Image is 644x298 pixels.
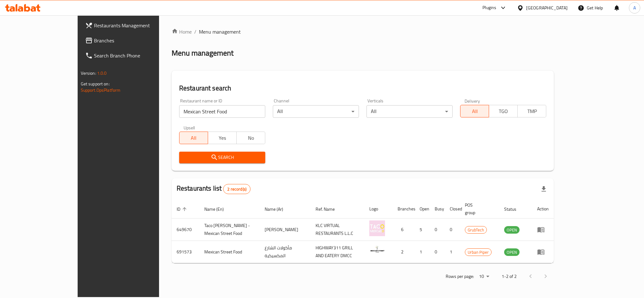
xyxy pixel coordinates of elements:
[369,220,385,236] img: Taco Mercado - Mexican Street Food
[445,241,460,263] td: 1
[239,133,263,143] span: No
[633,4,636,11] span: A
[273,105,359,118] div: All
[179,152,265,163] button: Search
[366,105,453,118] div: All
[460,105,489,117] button: All
[204,205,232,213] span: Name (En)
[265,205,291,213] span: Name (Ar)
[504,249,520,256] span: OPEN
[430,241,445,263] td: 0
[369,243,385,258] img: Mexican Street Food
[520,107,544,116] span: TMP
[172,241,199,263] td: 691573
[236,132,265,144] button: No
[97,69,107,77] span: 1.0.0
[199,28,241,35] span: Menu management
[179,84,547,93] h2: Restaurant search
[476,272,492,281] div: Rows per page:
[80,48,185,63] a: Search Branch Phone
[393,241,415,263] td: 2
[311,219,364,241] td: KLC VIRTUAL RESTAURANTS L.L.C
[504,248,520,256] div: OPEN
[177,184,250,194] h2: Restaurants list
[463,107,487,116] span: All
[260,219,310,241] td: [PERSON_NAME]
[172,48,234,58] h2: Menu management
[502,273,517,280] p: 1-2 of 2
[517,105,546,117] button: TMP
[81,80,110,88] span: Get support on:
[537,226,549,233] div: Menu
[208,132,237,144] button: Yes
[465,201,492,216] span: POS group
[184,154,260,161] span: Search
[260,241,310,263] td: مأكولات الشارع المكسيكية
[81,86,121,94] a: Support.OpsPlatform
[492,107,515,116] span: TGO
[393,219,415,241] td: 6
[177,205,189,213] span: ID
[489,105,518,117] button: TGO
[316,205,343,213] span: Ref. Name
[179,105,265,118] input: Search for restaurant name or ID..
[465,99,480,103] label: Delivery
[182,133,206,143] span: All
[194,28,196,35] li: /
[536,182,551,197] div: Export file
[445,219,460,241] td: 0
[482,4,496,12] div: Plugins
[172,28,554,35] nav: breadcrumb
[415,241,430,263] td: 1
[311,241,364,263] td: HIGHWAY311 GRILL AND EATERY DMCC
[532,199,554,219] th: Action
[199,219,260,241] td: Taco [PERSON_NAME] - Mexican Street Food
[537,248,549,256] div: Menu
[430,199,445,219] th: Busy
[415,199,430,219] th: Open
[445,199,460,219] th: Closed
[504,205,525,213] span: Status
[504,226,520,234] div: OPEN
[179,132,208,144] button: All
[199,241,260,263] td: Mexican Street Food
[80,33,185,48] a: Branches
[465,226,487,234] span: GrubTech
[94,22,180,29] span: Restaurants Management
[430,219,445,241] td: 0
[81,69,96,77] span: Version:
[184,125,195,130] label: Upsell
[80,18,185,33] a: Restaurants Management
[223,186,250,192] span: 2 record(s)
[172,199,554,263] table: enhanced table
[94,37,180,44] span: Branches
[211,133,234,143] span: Yes
[393,199,415,219] th: Branches
[364,199,393,219] th: Logo
[94,52,180,59] span: Search Branch Phone
[526,4,568,11] div: [GEOGRAPHIC_DATA]
[172,219,199,241] td: 649670
[415,219,430,241] td: 5
[504,226,520,234] span: OPEN
[465,249,491,256] span: Urban Piper
[223,184,250,194] div: Total records count
[446,273,474,280] p: Rows per page:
